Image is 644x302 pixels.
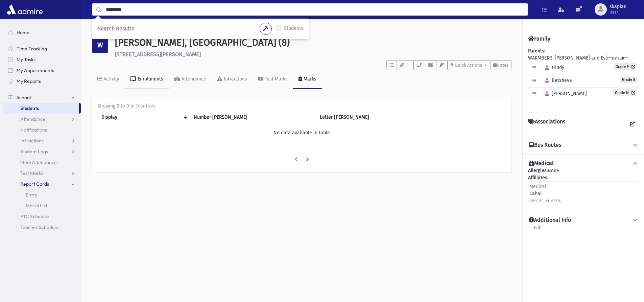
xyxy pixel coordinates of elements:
[3,135,81,146] a: Infractions
[20,148,48,155] span: Student Logs
[529,160,554,167] h4: Medical
[3,211,81,222] a: PTC Schedule
[610,9,626,15] span: User
[3,124,81,135] a: Notifications
[448,60,490,70] button: Quick Actions
[97,102,506,110] div: Showing 0 to 0 of 0 entries
[528,47,639,107] div: WARMBERG, [PERSON_NAME] and Esti
[97,110,190,125] th: Display
[17,94,31,100] span: School
[3,76,81,87] a: My Reports
[20,159,57,165] span: Meal Attendance
[613,89,637,96] a: Grade N
[125,70,169,89] a: Enrollments
[26,203,47,209] span: Marks List
[20,170,43,176] span: Test Marks
[529,184,546,189] span: Medical
[169,70,212,89] a: Attendance
[92,70,125,89] a: Activity
[316,110,425,125] th: Letter Mark
[17,78,41,84] span: My Reports
[92,28,116,33] a: Students
[528,160,639,167] button: Medical
[533,224,542,236] a: Edit
[20,181,49,187] span: Report Cards
[620,76,637,83] span: Grade 8
[92,37,108,53] div: W
[3,54,81,65] a: My Tasks
[3,179,81,189] a: Report Cards
[17,56,35,63] span: My Tasks
[542,65,564,70] span: Hindy
[5,3,44,16] img: AdmirePro
[3,200,81,211] a: Marks List
[528,175,548,181] b: Affiliates:
[17,29,29,36] span: Home
[3,103,79,114] a: Students
[497,63,508,68] span: Notes
[136,76,163,82] div: Enrollments
[26,192,37,198] span: Entry
[284,25,303,33] label: Students
[528,167,639,206] div: None
[3,189,81,200] a: Entry
[528,217,639,224] button: Additional Info
[397,60,413,70] button: 9
[528,36,550,42] h4: Family
[253,70,293,89] a: Test Marks
[3,168,81,179] a: Test Marks
[3,65,81,76] a: My Appointments
[610,4,626,9] span: skaplan
[20,105,39,111] span: Students
[529,199,562,203] small: [PHONE_NUMBER]
[20,127,47,133] span: Notifications
[115,37,511,48] h1: [PERSON_NAME], [GEOGRAPHIC_DATA] (8)
[17,46,47,52] span: Time Tracking
[542,77,572,83] span: Batsheva
[3,27,81,38] a: Home
[528,48,545,54] b: Parents:
[20,213,49,219] span: PTC Schedule
[20,138,44,144] span: Infractions
[263,76,288,82] div: Test Marks
[529,183,562,204] div: Cahal
[92,27,116,37] nav: breadcrumb
[3,146,81,157] a: Student Logs
[626,118,639,131] a: View all Associations
[180,76,206,82] div: Attendance
[102,3,528,16] input: Search
[98,25,134,32] span: Search Results
[3,222,81,233] a: Teacher Schedule
[190,110,316,125] th: Number Mark
[529,142,561,149] h4: Bus Routes
[102,76,119,82] div: Activity
[222,76,247,82] div: Infractions
[528,142,639,149] button: Bus Routes
[212,70,253,89] a: Infractions
[405,62,410,68] span: 9
[490,60,511,70] button: Notes
[97,125,506,140] td: No data available in table
[20,116,45,122] span: Attendance
[302,76,316,82] div: Marks
[455,63,482,68] span: Quick Actions
[293,70,322,89] a: Marks
[3,92,81,103] a: School
[3,157,81,168] a: Meal Attendance
[614,63,637,70] a: Grade 9
[20,224,58,230] span: Teacher Schedule
[528,168,548,173] b: Allergies:
[17,67,54,73] span: My Appointments
[528,118,565,131] h4: Associations
[542,91,587,96] span: [PERSON_NAME]
[115,51,511,57] h6: [STREET_ADDRESS][PERSON_NAME]
[3,43,81,54] a: Time Tracking
[3,114,81,124] a: Attendance
[529,217,571,224] h4: Additional Info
